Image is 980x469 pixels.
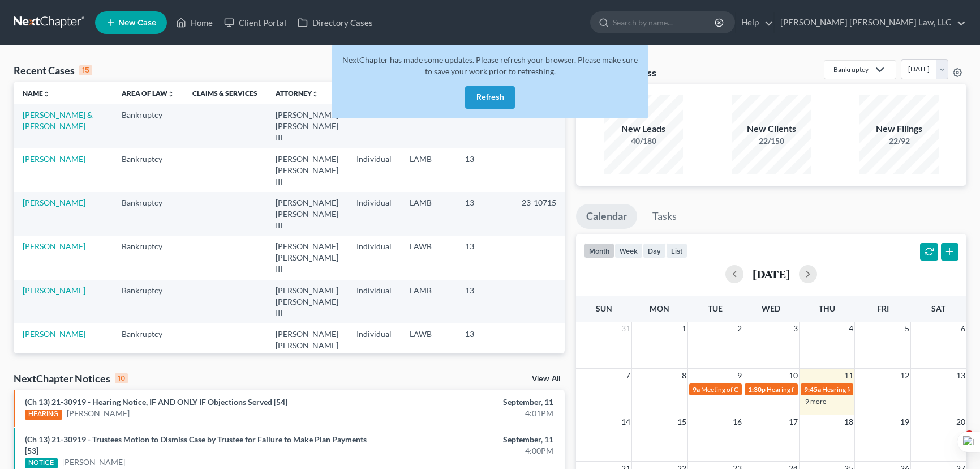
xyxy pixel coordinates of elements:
[267,148,347,192] td: [PERSON_NAME] [PERSON_NAME] III
[822,385,970,394] span: Hearing for [PERSON_NAME] & [PERSON_NAME]
[113,192,183,236] td: Bankruptcy
[23,329,85,339] a: [PERSON_NAME]
[904,322,910,335] span: 5
[401,236,456,280] td: LAWB
[62,457,125,468] a: [PERSON_NAME]
[736,12,773,33] a: Help
[848,322,854,335] span: 4
[748,385,766,394] span: 1:30p
[736,369,743,382] span: 9
[25,458,58,468] div: NOTICE
[23,198,85,207] a: [PERSON_NAME]
[122,89,174,97] a: Area of Lawunfold_more
[625,369,631,382] span: 7
[456,280,513,323] td: 13
[604,135,683,147] div: 40/180
[267,323,347,367] td: [PERSON_NAME] [PERSON_NAME] III
[650,304,669,313] span: Mon
[401,192,456,236] td: LAMB
[23,154,85,164] a: [PERSON_NAME]
[401,280,456,323] td: LAMB
[25,434,367,455] a: (Ch 13) 21-30919 - Trustees Motion to Dismiss Case by Trustee for Failure to Make Plan Payments [53]
[804,385,821,394] span: 9:45a
[613,12,716,33] input: Search by name...
[843,369,854,382] span: 11
[899,415,910,429] span: 19
[267,280,347,323] td: [PERSON_NAME] [PERSON_NAME] III
[347,192,401,236] td: Individual
[385,408,553,419] div: 4:01PM
[701,385,827,394] span: Meeting of Creditors for [PERSON_NAME]
[347,323,401,367] td: Individual
[115,373,128,383] div: 10
[342,55,638,76] span: NextChapter has made some updates. Please refresh your browser. Please make sure to save your wor...
[693,385,700,394] span: 9a
[14,372,128,385] div: NextChapter Notices
[642,204,687,229] a: Tasks
[584,243,614,258] button: month
[819,304,835,313] span: Thu
[792,322,799,335] span: 3
[267,192,347,236] td: [PERSON_NAME] [PERSON_NAME] III
[620,322,631,335] span: 31
[25,410,62,420] div: HEARING
[788,415,799,429] span: 17
[292,12,379,33] a: Directory Cases
[859,122,939,135] div: New Filings
[708,304,723,313] span: Tue
[183,82,267,104] th: Claims & Services
[276,89,319,97] a: Attorneyunfold_more
[620,415,631,429] span: 14
[788,369,799,382] span: 10
[347,236,401,280] td: Individual
[401,148,456,192] td: LAMB
[732,122,811,135] div: New Clients
[596,304,612,313] span: Sun
[767,385,855,394] span: Hearing for [PERSON_NAME]
[312,91,319,97] i: unfold_more
[955,415,966,429] span: 20
[113,148,183,192] td: Bankruptcy
[267,104,347,148] td: [PERSON_NAME] [PERSON_NAME] III
[643,243,666,258] button: day
[614,243,643,258] button: week
[532,375,560,383] a: View All
[456,323,513,367] td: 13
[681,369,687,382] span: 8
[14,63,92,77] div: Recent Cases
[877,304,889,313] span: Fri
[401,323,456,367] td: LAWB
[113,236,183,280] td: Bankruptcy
[465,86,515,109] button: Refresh
[385,434,553,445] div: September, 11
[79,65,92,75] div: 15
[681,322,687,335] span: 1
[833,65,869,74] div: Bankruptcy
[67,408,130,419] a: [PERSON_NAME]
[113,323,183,367] td: Bankruptcy
[113,104,183,148] td: Bankruptcy
[801,397,826,406] a: +9 more
[456,148,513,192] td: 13
[23,89,50,97] a: Nameunfold_more
[170,12,218,33] a: Home
[576,204,637,229] a: Calendar
[43,91,50,97] i: unfold_more
[113,280,183,323] td: Bankruptcy
[456,192,513,236] td: 13
[955,369,966,382] span: 13
[666,243,687,258] button: list
[942,430,969,458] iframe: Intercom live chat
[347,280,401,323] td: Individual
[676,415,687,429] span: 15
[899,369,910,382] span: 12
[167,91,174,97] i: unfold_more
[23,110,93,131] a: [PERSON_NAME] & [PERSON_NAME]
[960,322,966,335] span: 6
[753,268,790,280] h2: [DATE]
[23,241,85,251] a: [PERSON_NAME]
[385,445,553,457] div: 4:00PM
[775,12,966,33] a: [PERSON_NAME] [PERSON_NAME] Law, LLC
[859,135,939,147] div: 22/92
[23,285,85,295] a: [PERSON_NAME]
